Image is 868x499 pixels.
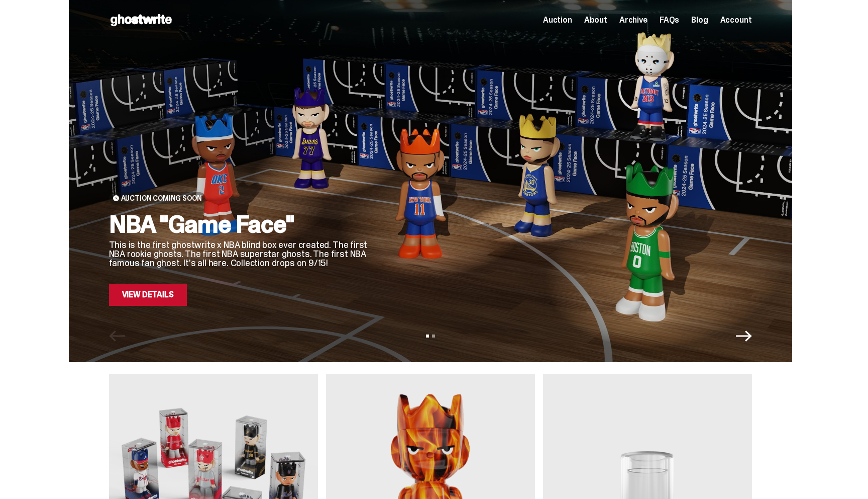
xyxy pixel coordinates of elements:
h2: NBA "Game Face" [109,212,370,236]
button: View slide 2 [432,335,435,338]
a: Archive [619,16,647,24]
a: Blog [691,16,708,24]
button: View slide 1 [426,335,429,338]
button: Next [736,328,752,344]
p: This is the first ghostwrite x NBA blind box ever created. The first NBA rookie ghosts. The first... [109,240,370,268]
span: Auction Coming Soon [121,194,202,202]
a: About [584,16,607,24]
a: View Details [109,284,187,306]
a: FAQs [660,16,679,24]
a: Account [720,16,752,24]
a: Auction [543,16,572,24]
